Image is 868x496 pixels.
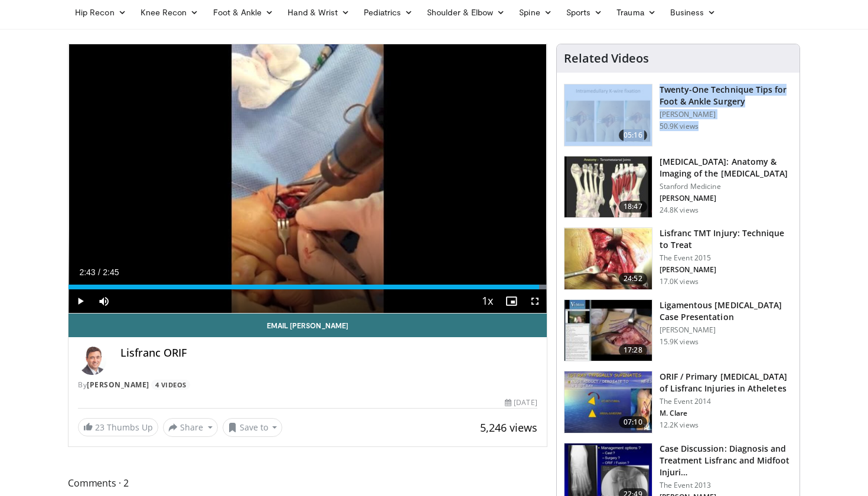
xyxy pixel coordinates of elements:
span: 2:43 [79,267,95,277]
a: Email [PERSON_NAME] [68,314,547,337]
p: The Event 2015 [660,253,792,263]
a: [PERSON_NAME] [87,380,149,390]
span: / [98,267,100,277]
a: 18:47 [MEDICAL_DATA]: Anatomy & Imaging of the [MEDICAL_DATA] Stanford Medicine [PERSON_NAME] 24.... [564,156,792,218]
img: 04a586da-fa4e-4ad2-b9fa-91610906b0d2.150x105_q85_crop-smart_upscale.jpg [564,371,652,433]
img: 6702e58c-22b3-47ce-9497-b1c0ae175c4c.150x105_q85_crop-smart_upscale.jpg [564,84,652,146]
a: Hip Recon [68,1,133,24]
h3: Twenty-One Technique Tips for Foot & Ankle Surgery [660,84,792,107]
a: Shoulder & Elbow [420,1,512,24]
a: Foot & Ankle [206,1,281,24]
h3: ORIF / Primary [MEDICAL_DATA] of Lisfranc Injuries in Atheletes [660,371,792,394]
img: Avatar [78,347,106,375]
span: 24:52 [619,273,647,285]
p: Stanford Medicine [660,182,792,191]
img: xX2wXF35FJtYfXNX4xMDoxOjByO_JhYE.150x105_q85_crop-smart_upscale.jpg [564,300,652,361]
button: Mute [92,289,116,313]
div: Progress Bar [68,285,547,289]
a: 4 Videos [151,380,190,390]
a: Business [663,1,723,24]
a: Pediatrics [357,1,420,24]
h3: Case Discussion: Diagnosis and Treatment Lisfranc and Midfoot Injuri… [660,443,792,478]
p: 15.9K views [660,337,699,347]
span: 23 [95,422,105,433]
h4: Lisfranc ORIF [120,347,537,360]
h3: Ligamentous [MEDICAL_DATA] Case Presentation [660,299,792,323]
button: Share [163,418,218,437]
p: 12.2K views [660,420,699,430]
p: 24.8K views [660,205,699,215]
a: 23 Thumbs Up [78,418,158,436]
a: 17:28 Ligamentous [MEDICAL_DATA] Case Presentation [PERSON_NAME] 15.9K views [564,299,792,362]
a: 05:16 Twenty-One Technique Tips for Foot & Ankle Surgery [PERSON_NAME] 50.9K views [564,84,792,146]
span: 07:10 [619,416,647,428]
a: Hand & Wrist [280,1,357,24]
div: By [78,380,537,390]
p: M. Clare [660,409,792,418]
p: The Event 2013 [660,481,792,490]
div: [DATE] [505,397,537,408]
span: 5,246 views [480,420,537,435]
p: [PERSON_NAME] [660,265,792,275]
a: Trauma [609,1,663,24]
a: 24:52 Lisfranc TMT Injury: Technique to Treat The Event 2015 [PERSON_NAME] 17.0K views [564,227,792,290]
video-js: Video Player [68,44,547,314]
img: 184956fa-8010-450c-ab61-b39d3b62f7e2.150x105_q85_crop-smart_upscale.jpg [564,228,652,289]
p: [PERSON_NAME] [660,194,792,203]
h4: Related Videos [564,51,649,66]
button: Play [68,289,92,313]
button: Fullscreen [523,289,547,313]
button: Playback Rate [476,289,500,313]
button: Enable picture-in-picture mode [500,289,523,313]
span: 2:45 [103,267,119,277]
p: 50.9K views [660,122,699,131]
h3: Lisfranc TMT Injury: Technique to Treat [660,227,792,251]
button: Save to [223,418,283,437]
p: [PERSON_NAME] [660,110,792,119]
p: The Event 2014 [660,397,792,406]
a: Sports [559,1,610,24]
h3: [MEDICAL_DATA]: Anatomy & Imaging of the [MEDICAL_DATA] [660,156,792,180]
span: 05:16 [619,129,647,141]
p: 17.0K views [660,277,699,286]
span: 18:47 [619,201,647,213]
p: [PERSON_NAME] [660,325,792,335]
a: Knee Recon [133,1,206,24]
span: Comments 2 [68,475,547,491]
span: 17:28 [619,344,647,356]
img: cf38df8d-9b01-422e-ad42-3a0389097cd5.150x105_q85_crop-smart_upscale.jpg [564,156,652,218]
a: Spine [512,1,559,24]
a: 07:10 ORIF / Primary [MEDICAL_DATA] of Lisfranc Injuries in Atheletes The Event 2014 M. Clare 12.... [564,371,792,433]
